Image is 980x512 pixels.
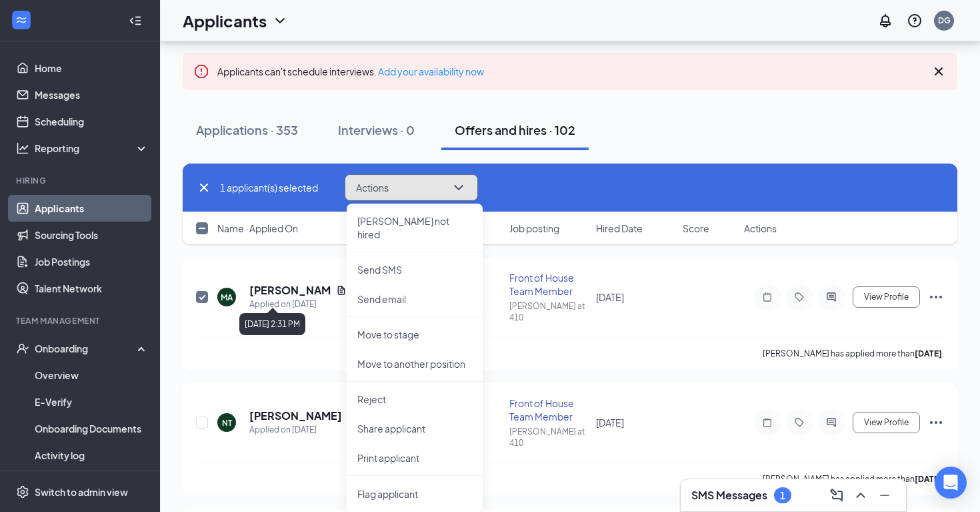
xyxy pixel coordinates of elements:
svg: Cross [931,63,947,79]
p: [PERSON_NAME] has applied more than . [763,473,944,485]
span: Actions [356,183,389,192]
p: Reject [357,393,472,406]
div: [DATE] 2:31 PM [239,313,305,335]
a: Sourcing Tools [35,222,149,248]
svg: Note [759,292,775,302]
span: Job posting [509,222,559,235]
b: [DATE] [915,474,942,484]
svg: Collapse [129,14,142,27]
span: Flag applicant [357,487,472,501]
div: Team Management [16,315,146,326]
div: Onboarding [35,342,137,355]
div: NT [222,417,232,429]
a: Job Postings [35,248,149,275]
svg: UserCheck [16,342,29,355]
svg: Tag [791,292,807,302]
svg: ActiveChat [823,417,839,428]
button: Minimize [874,485,895,506]
svg: Settings [16,485,29,499]
svg: Ellipses [928,289,944,305]
button: View Profile [853,412,920,433]
button: ChevronUp [850,485,871,506]
a: Onboarding Documents [35,415,149,442]
svg: ChevronUp [853,487,869,503]
p: [PERSON_NAME] has applied more than . [763,348,944,359]
div: Applied on [DATE] [249,298,347,311]
svg: Document [336,285,347,296]
span: Score [683,222,709,235]
div: Offers and hires · 102 [455,121,575,138]
div: Applied on [DATE] [249,423,342,437]
button: ActionsChevronDown [345,174,478,201]
div: [PERSON_NAME] at 410 [509,426,588,449]
button: View Profile [853,286,920,308]
svg: Analysis [16,142,29,155]
b: [DATE] [915,348,942,358]
span: Name · Applied On [217,222,298,235]
a: Talent Network [35,275,149,302]
a: Messages [35,81,149,108]
span: [DATE] [596,417,624,429]
h3: SMS Messages [691,488,767,503]
div: Interviews · 0 [338,121,415,138]
div: DG [938,15,951,26]
div: Reporting [35,142,149,155]
p: Move to stage [357,328,472,341]
svg: Note [759,417,775,428]
h5: [PERSON_NAME] [249,409,342,423]
svg: Ellipses [928,415,944,431]
a: Applicants [35,195,149,222]
a: Scheduling [35,108,149,135]
div: 1 [780,490,785,501]
a: E-Verify [35,389,149,415]
p: Send email [357,292,472,306]
div: MA [221,292,233,303]
svg: Minimize [877,487,893,503]
svg: Tag [791,417,807,428]
div: Front of House Team Member [509,271,588,298]
h5: [PERSON_NAME] [249,283,331,298]
svg: QuestionInfo [907,13,923,29]
svg: ActiveChat [823,292,839,302]
a: Overview [35,362,149,389]
div: Applications · 353 [196,121,298,138]
h1: Applicants [183,9,267,32]
svg: Cross [196,180,212,196]
button: ComposeMessage [826,485,847,506]
span: Hired Date [596,222,643,235]
a: Team [35,469,149,495]
div: [PERSON_NAME] at 410 [509,300,588,323]
span: 1 applicant(s) selected [220,180,318,195]
svg: ComposeMessage [829,487,845,503]
span: Actions [744,222,777,235]
svg: ChevronDown [451,180,467,196]
div: Front of House Team Member [509,397,588,423]
span: [DATE] [596,291,624,303]
div: Open Intercom Messenger [935,467,967,499]
svg: Notifications [877,13,893,29]
span: View Profile [864,292,909,302]
p: Move to another position [357,357,472,370]
p: Print applicant [357,451,472,465]
div: Switch to admin view [35,485,128,499]
svg: ChevronDown [272,13,288,29]
span: Applicants can't schedule interviews. [217,65,484,77]
svg: WorkstreamLogo [15,13,28,27]
span: View Profile [864,418,909,427]
a: Home [35,55,149,81]
svg: Error [193,63,209,79]
a: Activity log [35,442,149,469]
p: [PERSON_NAME] not hired [357,214,472,241]
p: Send SMS [357,263,472,276]
p: Share applicant [357,422,472,435]
div: Hiring [16,175,146,186]
a: Add your availability now [378,65,484,77]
